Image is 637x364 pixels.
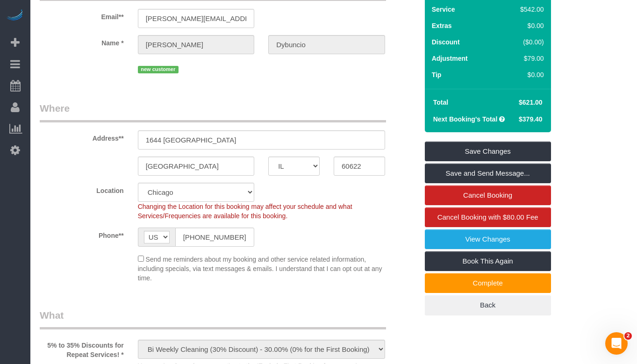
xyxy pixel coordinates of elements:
span: $621.00 [519,99,543,106]
a: Back [425,295,551,315]
span: $379.40 [519,115,543,123]
label: Service [432,5,455,14]
strong: Total [433,99,448,106]
div: ($0.00) [501,37,544,47]
label: Tip [432,70,442,79]
a: View Changes [425,229,551,249]
img: Automaid Logo [6,9,24,22]
label: Extras [432,21,452,30]
a: Complete [425,273,551,293]
label: Location [33,183,131,195]
label: Name * [33,35,131,48]
span: 2 [624,332,632,340]
div: $542.00 [501,5,544,14]
input: Last Name* [268,35,385,54]
input: First Name** [138,35,255,54]
input: Zip Code** [334,157,385,176]
a: Cancel Booking with $80.00 Fee [425,207,551,227]
span: Cancel Booking with $80.00 Fee [437,213,538,221]
span: Send me reminders about my booking and other service related information, including specials, via... [138,256,382,282]
div: $0.00 [501,21,544,30]
label: Discount [432,37,460,47]
strong: Next Booking's Total [433,115,498,123]
a: Save Changes [425,142,551,161]
span: Changing the Location for this booking may affect your schedule and what Services/Frequencies are... [138,203,352,220]
label: Adjustment [432,54,468,63]
iframe: Intercom live chat [605,332,628,355]
a: Cancel Booking [425,186,551,205]
legend: Where [40,101,386,122]
span: new customer [138,66,179,73]
label: 5% to 35% Discounts for Repeat Services! * [33,337,131,359]
a: Book This Again [425,251,551,271]
a: Save and Send Message... [425,164,551,183]
div: $0.00 [501,70,544,79]
legend: What [40,308,386,329]
div: $79.00 [501,54,544,63]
